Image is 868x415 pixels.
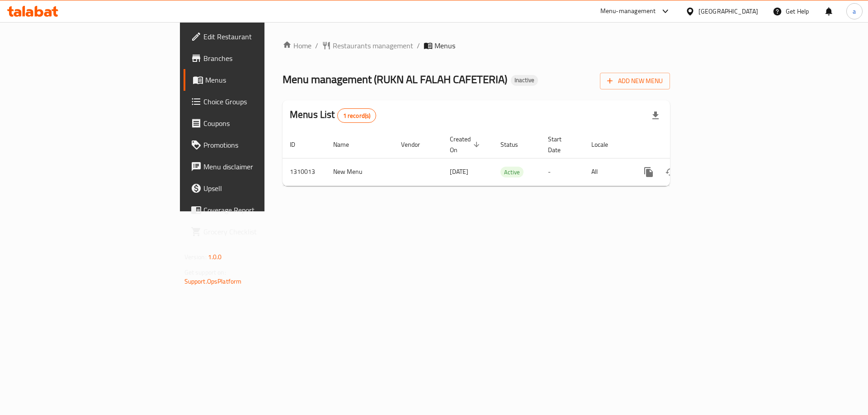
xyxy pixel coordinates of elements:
nav: breadcrumb [283,40,670,51]
span: Add New Menu [607,75,663,87]
a: Edit Restaurant [184,26,325,47]
li: / [417,40,420,51]
th: Actions [631,131,732,159]
span: Active [500,167,524,177]
span: Branches [203,53,318,64]
a: Menus [184,69,325,91]
span: Menus [434,40,455,51]
a: Restaurants management [322,40,413,51]
table: enhanced table [283,131,732,186]
span: Choice Groups [203,96,318,107]
a: Coupons [184,112,325,134]
span: 1 record(s) [338,112,376,120]
span: Menu disclaimer [203,161,318,172]
span: Edit Restaurant [203,31,318,42]
div: Total records count [337,108,377,123]
button: more [638,161,660,183]
span: ID [290,139,307,150]
span: Coverage Report [203,205,318,215]
span: Grocery Checklist [203,226,318,237]
span: 1.0.0 [208,251,222,263]
div: Export file [645,105,666,126]
span: Coupons [203,118,318,129]
button: Add New Menu [600,73,670,89]
div: [GEOGRAPHIC_DATA] [698,6,758,16]
div: Menu-management [600,6,656,17]
span: Menu management ( RUKN AL FALAH CAFETERIA ) [283,69,507,89]
a: Upsell [184,177,325,199]
td: All [584,158,631,186]
a: Support.OpsPlatform [184,275,242,287]
a: Promotions [184,134,325,156]
a: Branches [184,47,325,69]
h2: Menus List [290,108,376,123]
span: Created On [450,134,482,155]
span: Promotions [203,140,318,150]
span: Locale [591,139,620,150]
span: Version: [184,251,207,263]
span: a [853,6,856,16]
button: Change Status [660,161,681,183]
span: Name [333,139,361,150]
span: Menus [205,75,318,85]
div: Inactive [511,75,538,86]
td: - [541,158,584,186]
span: Start Date [548,134,573,155]
td: New Menu [326,158,394,186]
a: Grocery Checklist [184,221,325,242]
span: Status [500,139,530,150]
span: Vendor [401,139,432,150]
a: Choice Groups [184,91,325,112]
span: Restaurants management [333,40,413,51]
span: Inactive [511,76,538,84]
a: Coverage Report [184,199,325,221]
span: Upsell [203,183,318,194]
span: [DATE] [450,166,468,177]
span: Get support on: [184,266,226,278]
a: Menu disclaimer [184,156,325,177]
